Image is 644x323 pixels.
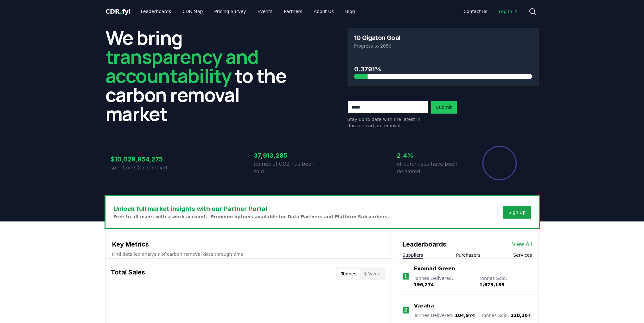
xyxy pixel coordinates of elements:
h2: We bring to the carbon removal market [105,28,297,123]
a: Log in [494,6,523,17]
a: Exomad Green [414,265,455,273]
span: Log in [499,8,518,15]
span: 1,679,189 [479,282,504,287]
h3: Total Sales [111,267,145,280]
p: Tonnes Sold : [479,275,532,288]
button: Purchasers [456,252,481,258]
h3: 10 Gigaton Goal [354,35,400,41]
h3: 0.3791% [354,64,532,74]
h3: $10,029,954,275 [111,155,179,164]
a: Blog [340,6,360,17]
a: Leaderboards [136,6,176,17]
p: of purchases have been delivered [397,160,465,175]
h3: Unlock full market insights with our Partner Portal [113,204,389,214]
span: transparency and accountability [105,43,258,89]
a: View All [512,241,532,248]
nav: Main [458,6,523,17]
a: Partners [279,6,307,17]
a: Pricing Survey [209,6,251,17]
button: Services [513,252,532,258]
a: CDR Map [177,6,208,17]
span: 196,274 [414,282,434,287]
a: Contact us [458,6,492,17]
span: 104,974 [455,313,475,318]
p: spent on CO2 removal [111,164,179,172]
button: $ Value [360,269,384,279]
p: Tonnes Delivered : [414,312,475,319]
a: Varaha [414,302,434,310]
a: Sign Up [508,209,526,215]
p: Find detailed analysis of carbon removal data through time. [112,251,384,257]
button: Suppliers [403,252,423,258]
nav: Main [136,6,360,17]
a: CDR.fyi [105,7,131,16]
p: Tonnes Sold : [481,312,531,319]
p: Progress to 2050 [354,43,532,49]
span: 220,307 [511,313,531,318]
h3: Leaderboards [403,240,446,249]
button: Tonnes [337,269,360,279]
h3: 2.4% [397,151,465,160]
h3: 37,913,285 [254,151,322,160]
button: Submit [431,101,457,114]
p: Stay up to date with the latest in durable carbon removal. [348,116,429,129]
button: Sign Up [503,206,531,219]
p: Tonnes Delivered : [414,275,473,288]
p: tonnes of CO2 has been sold [254,160,322,175]
span: . [120,8,122,15]
p: 2 [404,307,407,314]
a: About Us [309,6,339,17]
h3: Key Metrics [112,240,384,249]
span: CDR fyi [105,8,131,15]
a: Events [252,6,277,17]
div: Percentage of sales delivered [482,145,517,181]
p: 1 [404,273,407,280]
p: Free to all users with a work account. Premium options available for Data Partners and Platform S... [113,214,389,220]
